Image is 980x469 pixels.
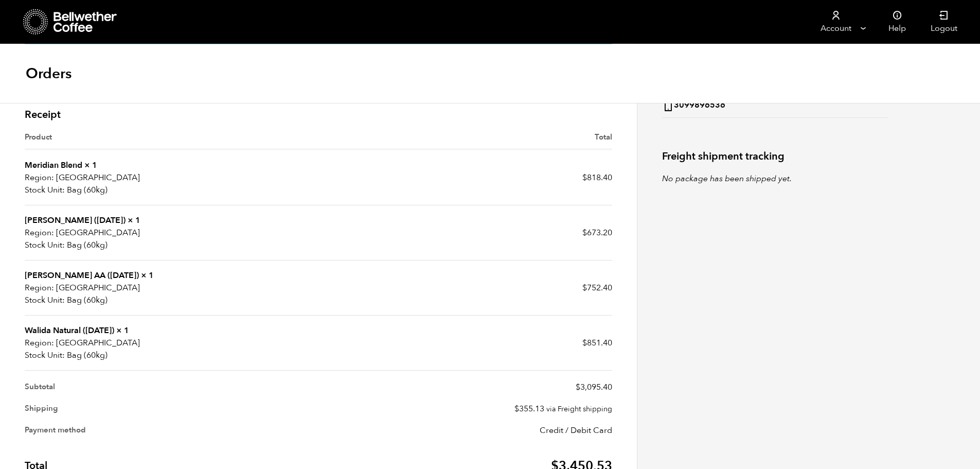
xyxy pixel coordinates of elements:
bdi: 752.40 [582,282,612,293]
strong: Stock Unit: [25,349,65,361]
p: Bag (60kg) [25,294,318,306]
p: [GEOGRAPHIC_DATA] [25,171,318,184]
h2: Receipt [25,109,612,121]
h1: Orders [26,64,72,83]
p: [GEOGRAPHIC_DATA] [25,227,318,239]
th: Shipping [25,398,318,420]
strong: Region: [25,227,54,239]
strong: Region: [25,171,54,184]
a: [PERSON_NAME] ([DATE]) [25,215,126,226]
strong: × 1 [84,160,97,171]
strong: Stock Unit: [25,239,65,251]
strong: Stock Unit: [25,294,65,306]
p: Bag (60kg) [25,184,318,196]
strong: Region: [25,337,54,349]
span: $ [582,282,587,293]
strong: × 1 [128,215,140,226]
small: via Freight shipping [546,404,612,414]
span: $ [582,227,587,238]
bdi: 818.40 [582,172,612,183]
strong: × 1 [116,325,129,336]
strong: Region: [25,282,54,294]
td: Credit / Debit Card [318,420,612,441]
span: 3,095.40 [576,381,612,393]
h2: Freight shipment tracking [662,150,955,162]
th: Subtotal [25,371,318,398]
span: $ [576,381,580,393]
strong: × 1 [141,270,154,281]
th: Total [318,131,612,150]
p: [GEOGRAPHIC_DATA] [25,282,318,294]
p: Bag (60kg) [25,239,318,251]
p: [GEOGRAPHIC_DATA] [25,337,318,349]
a: [PERSON_NAME] AA ([DATE]) [25,270,139,281]
bdi: 673.20 [582,227,612,238]
strong: 3099896536 [662,97,725,112]
p: Bag (60kg) [25,349,318,361]
bdi: 851.40 [582,337,612,349]
span: $ [582,172,587,183]
span: $ [514,403,519,414]
span: $ [582,337,587,349]
strong: Stock Unit: [25,184,65,196]
th: Product [25,131,318,150]
th: Payment method [25,420,318,441]
i: No package has been shipped yet. [662,173,792,184]
a: Meridian Blend [25,160,82,171]
span: 355.13 [514,403,544,414]
a: Walida Natural ([DATE]) [25,325,114,336]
